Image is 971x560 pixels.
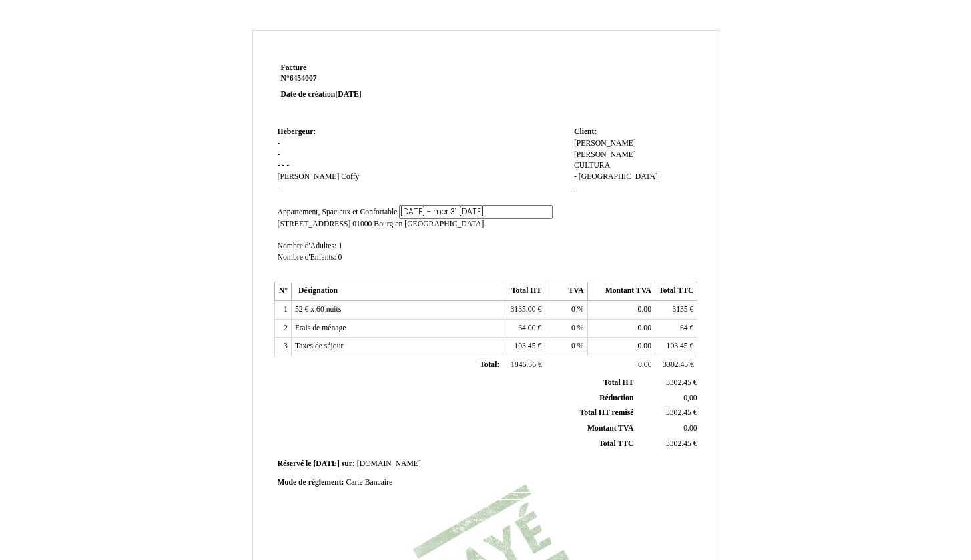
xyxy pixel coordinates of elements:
span: 103.45 [667,342,688,350]
span: Nombre d'Enfants: [278,253,336,262]
span: Montant TVA [587,424,633,433]
span: [DATE] [313,459,339,468]
span: 0.00 [638,324,651,332]
span: 64 [680,324,688,332]
td: € [655,356,697,375]
span: 6454007 [290,74,317,83]
strong: Date de création [281,90,362,99]
td: % [545,319,587,338]
td: % [545,301,587,320]
td: 1 [274,301,291,320]
span: - [278,150,280,159]
th: Montant TVA [587,282,655,301]
span: - [574,172,577,181]
span: [PERSON_NAME] [278,172,340,181]
span: 0,00 [683,394,697,402]
span: [GEOGRAPHIC_DATA] [579,172,658,181]
span: Frais de ménage [295,324,346,332]
span: 3302.45 [666,408,691,417]
td: € [503,319,545,338]
span: Taxes de séjour [295,342,344,350]
th: Total TTC [655,282,697,301]
span: 103.45 [514,342,535,350]
span: Total HT remisé [579,408,633,417]
span: 3135.00 [510,305,535,314]
span: - [286,161,289,170]
span: 64.00 [518,324,535,332]
span: Nombre d'Adultes: [278,242,337,250]
strong: N° [281,73,440,84]
span: 0.00 [638,360,651,369]
span: 3135 [672,305,687,314]
span: Mode de règlement: [278,478,344,487]
td: € [503,338,545,356]
span: 01000 [352,220,372,228]
td: € [655,301,697,320]
span: Réservé le [278,459,312,468]
span: 3302.45 [663,360,688,369]
span: - [278,161,280,170]
span: Total TTC [599,439,633,448]
span: 0.00 [638,305,651,314]
span: 0.00 [683,424,697,433]
span: - [278,139,280,148]
span: Hebergeur: [278,127,316,136]
td: % [545,338,587,356]
span: [PERSON_NAME] [574,139,636,148]
span: - [282,161,284,170]
span: Appartement, Spacieux et Confortable [278,208,398,216]
td: 2 [274,319,291,338]
th: N° [274,282,291,301]
span: 3302.45 [666,378,691,387]
span: 1 [338,242,342,250]
td: € [655,338,697,356]
span: sur: [342,459,355,468]
td: € [655,319,697,338]
th: Désignation [291,282,503,301]
th: Total HT [503,282,545,301]
span: - [574,184,577,192]
span: 3302.45 [666,439,691,448]
td: 3 [274,338,291,356]
span: Carte Bancaire [346,478,392,487]
span: [PERSON_NAME] [574,150,636,159]
span: 1846.56 [511,360,536,369]
span: Total HT [603,378,633,387]
span: Total: [480,360,499,369]
span: [STREET_ADDRESS] [278,220,351,228]
span: CULTURA [574,161,610,170]
span: - [278,184,280,192]
span: Client: [574,127,597,136]
span: Facture [281,63,307,72]
th: TVA [545,282,587,301]
span: [DATE] [335,90,361,99]
span: 0.00 [638,342,651,350]
span: 52 € x 60 nuits [295,305,341,314]
span: Bourg en [GEOGRAPHIC_DATA] [374,220,484,228]
span: 0 [338,253,342,262]
td: € [636,376,699,390]
span: 0 [571,305,575,314]
td: € [503,301,545,320]
span: [DOMAIN_NAME] [357,459,421,468]
span: 0 [571,342,575,350]
span: 0 [571,324,575,332]
span: Coffy [341,172,359,181]
td: € [636,406,699,421]
td: € [636,436,699,451]
td: € [503,356,545,375]
span: Réduction [599,394,633,402]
